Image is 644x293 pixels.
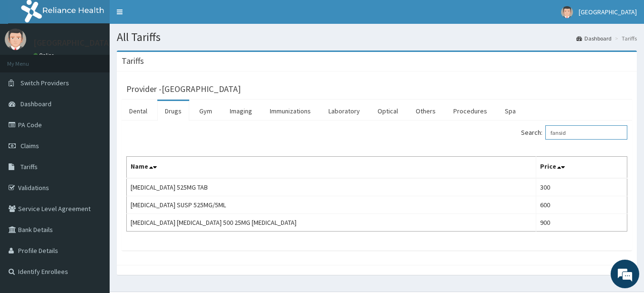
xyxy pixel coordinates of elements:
a: Drugs [157,101,189,121]
img: User Image [561,6,573,18]
a: Immunizations [262,101,318,121]
span: Switch Providers [20,79,69,87]
div: Minimize live chat window [156,5,179,28]
textarea: Type your message and hit 'Enter' [5,193,182,227]
a: Optical [370,101,406,121]
a: Imaging [222,101,260,121]
img: d_794563401_company_1708531726252_794563401 [18,48,39,71]
h1: All Tariffs [117,31,637,43]
td: 300 [536,178,627,196]
input: Search: [545,125,627,140]
h3: Provider - [GEOGRAPHIC_DATA] [126,85,241,93]
a: Dental [122,101,155,121]
span: Claims [20,141,39,150]
label: Search: [521,125,627,140]
a: Others [408,101,443,121]
span: Dashboard [20,100,51,108]
td: [MEDICAL_DATA] [MEDICAL_DATA] 500 25MG [MEDICAL_DATA] [127,214,536,232]
a: Gym [192,101,220,121]
span: [GEOGRAPHIC_DATA] [579,8,637,16]
li: Tariffs [613,34,637,42]
p: [GEOGRAPHIC_DATA] [33,39,112,47]
td: 900 [536,214,627,232]
h3: Tariffs [122,57,144,65]
a: Laboratory [321,101,368,121]
td: [MEDICAL_DATA] SUSP 525MG/5ML [127,196,536,214]
th: Name [127,157,536,179]
th: Price [536,157,627,179]
a: Dashboard [576,34,612,42]
a: Spa [497,101,523,121]
a: Procedures [446,101,495,121]
span: We're online! [55,87,132,183]
span: Tariffs [20,162,38,171]
a: Online [33,52,56,59]
div: Chat with us now [50,53,160,66]
img: User Image [5,29,26,50]
td: [MEDICAL_DATA] 525MG TAB [127,178,536,196]
td: 600 [536,196,627,214]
